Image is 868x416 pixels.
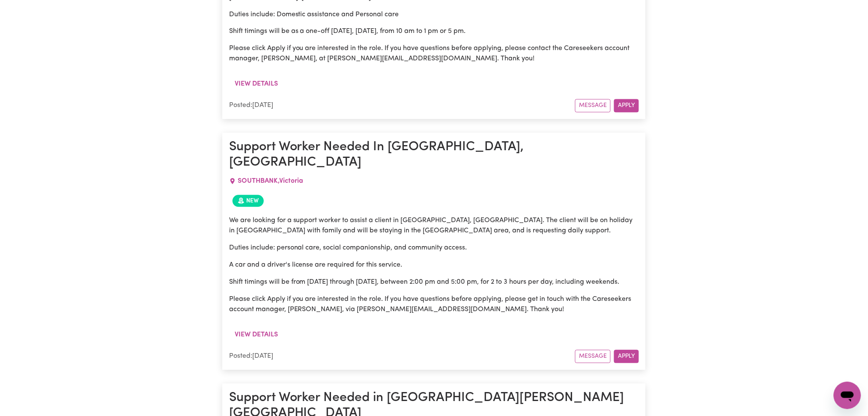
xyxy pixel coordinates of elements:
button: Message [575,99,611,113]
p: Duties include: Domestic assistance and Personal care [229,9,639,20]
p: Shift timings will be from [DATE] through [DATE], between 2:00 pm and 5:00 pm, for 2 to 3 hours p... [229,277,639,288]
p: A car and a driver's license are required for this service. [229,260,639,270]
button: Apply for this job [614,350,639,363]
div: Posted: [DATE] [229,351,576,362]
p: Duties include: personal care, social companionship, and community access. [229,243,639,253]
div: Posted: [DATE] [229,101,576,111]
button: View details [229,327,283,343]
button: Apply for this job [614,99,639,113]
button: View details [229,76,283,92]
p: Please click Apply if you are interested in the role. If you have questions before applying, plea... [229,44,639,64]
iframe: Button to launch messaging window [834,382,861,409]
p: Please click Apply if you are interested in the role. If you have questions before applying, plea... [229,294,639,315]
span: Job posted within the last 30 days [233,195,264,207]
p: We are looking for a support worker to assist a client in [GEOGRAPHIC_DATA], [GEOGRAPHIC_DATA]. T... [229,216,639,236]
span: SOUTHBANK , Victoria [238,178,304,185]
button: Message [575,350,611,363]
p: Shift timings will be as a one-off [DATE], [DATE], from 10 am to 1 pm or 5 pm. [229,27,639,37]
h1: Support Worker Needed In [GEOGRAPHIC_DATA], [GEOGRAPHIC_DATA] [229,140,639,171]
